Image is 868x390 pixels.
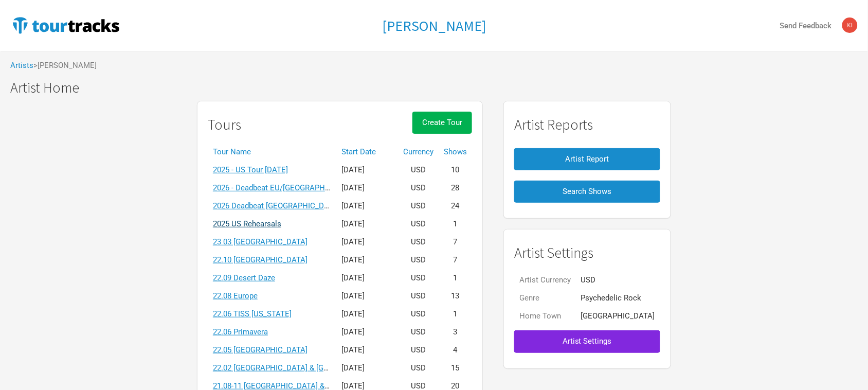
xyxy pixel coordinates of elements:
td: 1 [439,215,472,233]
button: Search Shows [514,181,660,203]
a: Artists [10,61,33,70]
span: Search Shows [563,187,612,196]
img: Kimberley [842,17,858,33]
td: [DATE] [336,287,398,305]
td: [DATE] [336,233,398,251]
a: 22.06 TISS [US_STATE] [213,309,292,318]
a: 2025 - US Tour [DATE] [213,165,288,174]
td: 10 [439,161,472,179]
a: Artist Report [514,143,660,175]
a: 22.06 Primavera [213,327,268,336]
td: Psychedelic Rock [576,289,660,307]
td: Genre [514,289,576,307]
td: 15 [439,359,472,377]
td: [DATE] [336,341,398,359]
td: 1 [439,305,472,323]
a: Create Tour [412,112,472,143]
td: USD [398,287,439,305]
h1: Artist Reports [514,117,660,133]
td: 1 [439,269,472,287]
td: [GEOGRAPHIC_DATA] [576,307,660,325]
td: [DATE] [336,161,398,179]
td: USD [398,251,439,269]
a: [PERSON_NAME] [382,18,486,34]
td: 13 [439,287,472,305]
td: USD [398,197,439,215]
span: > [PERSON_NAME] [33,62,97,69]
td: USD [398,269,439,287]
button: Artist Settings [514,330,660,352]
td: USD [398,179,439,197]
a: 22.05 [GEOGRAPHIC_DATA] [213,345,308,354]
td: [DATE] [336,359,398,377]
a: 2026 Deadbeat [GEOGRAPHIC_DATA] & [GEOGRAPHIC_DATA] Summer [213,201,454,210]
td: USD [398,341,439,359]
a: 22.09 Desert Daze [213,273,275,282]
h1: Artist Settings [514,245,660,261]
td: USD [398,305,439,323]
th: Currency [398,143,439,161]
td: USD [398,233,439,251]
a: 2026 - Deadbeat EU/[GEOGRAPHIC_DATA] [DATE] [213,183,382,192]
td: 3 [439,323,472,341]
img: TourTracks [10,15,121,36]
th: Tour Name [208,143,336,161]
a: Artist Settings [514,325,660,358]
td: 7 [439,233,472,251]
td: [DATE] [336,215,398,233]
td: [DATE] [336,179,398,197]
td: Artist Currency [514,271,576,289]
th: Start Date [336,143,398,161]
button: Create Tour [412,112,472,134]
strong: Send Feedback [780,21,832,30]
h1: Artist Home [10,80,868,96]
td: USD [398,323,439,341]
td: USD [576,271,660,289]
a: 22.02 [GEOGRAPHIC_DATA] & [GEOGRAPHIC_DATA] [213,363,390,373]
td: USD [398,161,439,179]
a: 22.10 [GEOGRAPHIC_DATA] [213,255,308,264]
td: [DATE] [336,251,398,269]
td: 28 [439,179,472,197]
td: 4 [439,341,472,359]
a: 23 03 [GEOGRAPHIC_DATA] [213,237,308,246]
td: USD [398,359,439,377]
td: 24 [439,197,472,215]
td: Home Town [514,307,576,325]
button: Artist Report [514,148,660,170]
span: Artist Settings [563,336,612,346]
a: 22.08 Europe [213,291,258,300]
a: Search Shows [514,175,660,208]
td: [DATE] [336,269,398,287]
th: Shows [439,143,472,161]
a: 2025 US Rehearsals [213,219,281,228]
td: [DATE] [336,197,398,215]
td: [DATE] [336,305,398,323]
span: Create Tour [422,118,462,127]
span: Artist Report [566,154,609,164]
td: 7 [439,251,472,269]
td: USD [398,215,439,233]
td: [DATE] [336,323,398,341]
h1: Tours [208,117,241,133]
h1: [PERSON_NAME] [382,16,486,35]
